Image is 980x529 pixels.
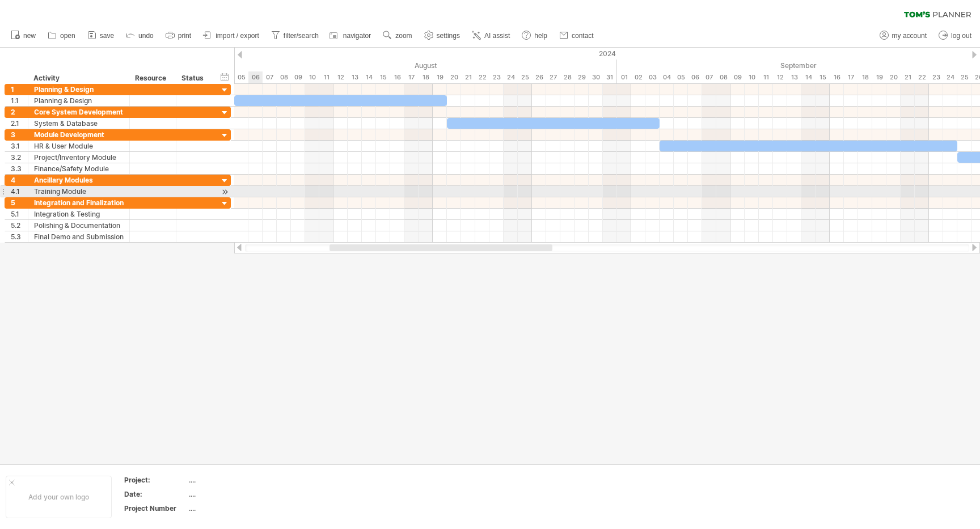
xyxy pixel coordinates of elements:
div: Wednesday, 7 August 2024 [263,71,277,83]
div: Sunday, 25 August 2024 [518,71,532,83]
div: Module Development [34,129,124,140]
div: Tuesday, 27 August 2024 [546,71,560,83]
div: Wednesday, 25 September 2024 [957,71,971,83]
span: my account [892,32,927,40]
div: 3.1 [11,141,28,151]
div: 4 [11,175,28,185]
div: Thursday, 19 September 2024 [872,71,886,83]
div: Sunday, 18 August 2024 [419,71,433,83]
div: Activity [33,73,123,84]
div: Thursday, 8 August 2024 [277,71,291,83]
div: Saturday, 21 September 2024 [901,71,915,83]
div: 3.2 [11,152,28,163]
div: Status [181,73,206,84]
div: Wednesday, 14 August 2024 [362,71,376,83]
div: HR & User Module [34,141,124,151]
div: Core System Development [34,107,124,117]
span: open [60,32,75,40]
div: 1.1 [11,95,28,106]
span: AI assist [484,32,510,40]
span: navigator [343,32,371,40]
span: help [534,32,547,40]
div: Wednesday, 28 August 2024 [560,71,575,83]
div: Project: [124,475,187,485]
div: Sunday, 22 September 2024 [915,71,929,83]
div: Wednesday, 18 September 2024 [858,71,872,83]
a: new [8,28,39,43]
div: Thursday, 22 August 2024 [475,71,489,83]
div: Tuesday, 17 September 2024 [844,71,858,83]
div: Wednesday, 4 September 2024 [660,71,674,83]
div: 4.1 [11,186,28,197]
a: log out [936,28,975,43]
span: import / export [216,32,259,40]
div: Sunday, 8 September 2024 [716,71,730,83]
div: 3 [11,129,28,140]
a: my account [877,28,930,43]
div: scroll to activity [219,186,230,198]
div: Planning & Design [34,95,124,106]
div: Monday, 9 September 2024 [730,71,745,83]
div: Monday, 19 August 2024 [433,71,447,83]
div: .... [189,489,284,499]
div: Saturday, 17 August 2024 [404,71,419,83]
a: open [45,28,79,43]
span: filter/search [284,32,319,40]
div: Monday, 5 August 2024 [234,71,248,83]
div: Monday, 16 September 2024 [830,71,844,83]
div: .... [189,475,284,485]
div: Ancillary Modules [34,175,124,185]
span: log out [951,32,971,40]
div: Training Module [34,186,124,197]
div: Final Demo and Submission [34,231,124,242]
div: August 2024 [178,60,617,71]
div: Saturday, 24 August 2024 [504,71,518,83]
a: navigator [328,28,374,43]
div: Thursday, 29 August 2024 [575,71,589,83]
div: Thursday, 5 September 2024 [674,71,688,83]
div: 2.1 [11,118,28,129]
div: Saturday, 14 September 2024 [801,71,816,83]
div: Monday, 12 August 2024 [333,71,348,83]
div: Add your own logo [6,476,112,518]
a: save [85,28,117,43]
a: print [163,28,195,43]
div: Date: [124,489,187,499]
div: 2 [11,107,28,117]
div: Project Number [124,503,187,513]
a: contact [556,28,597,43]
div: Thursday, 15 August 2024 [376,71,390,83]
div: System & Database [34,118,124,129]
div: Friday, 30 August 2024 [589,71,603,83]
div: Thursday, 12 September 2024 [773,71,787,83]
div: 5 [11,197,28,208]
div: Monday, 2 September 2024 [631,71,645,83]
div: Polishing & Documentation [34,220,124,231]
div: Friday, 9 August 2024 [291,71,305,83]
div: Tuesday, 3 September 2024 [645,71,660,83]
div: Finance/Safety Module [34,163,124,174]
div: Monday, 26 August 2024 [532,71,546,83]
div: Planning & Design [34,84,124,95]
div: Tuesday, 10 September 2024 [745,71,759,83]
span: undo [138,32,154,40]
div: Friday, 20 September 2024 [886,71,901,83]
div: 3.3 [11,163,28,174]
div: Friday, 6 September 2024 [688,71,702,83]
div: Sunday, 11 August 2024 [319,71,333,83]
div: Saturday, 10 August 2024 [305,71,319,83]
a: settings [421,28,463,43]
span: print [178,32,191,40]
div: Tuesday, 20 August 2024 [447,71,461,83]
div: Tuesday, 13 August 2024 [348,71,362,83]
div: Friday, 23 August 2024 [489,71,504,83]
div: 5.3 [11,231,28,242]
span: contact [572,32,594,40]
a: zoom [380,28,415,43]
div: Integration & Testing [34,209,124,219]
div: Saturday, 7 September 2024 [702,71,716,83]
div: Sunday, 15 September 2024 [816,71,830,83]
a: filter/search [268,28,322,43]
div: Monday, 23 September 2024 [929,71,943,83]
a: import / export [200,28,263,43]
